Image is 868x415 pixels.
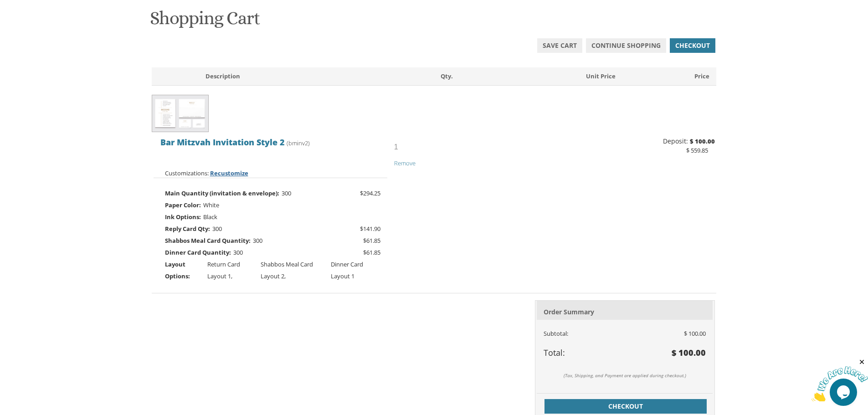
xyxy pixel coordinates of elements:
span: , [261,258,329,282]
span: Paper Color: [165,199,201,211]
a: Bar Mitzvah Invitation Style 2 [160,138,285,147]
span: Shabbos Meal Card Layout 2 [261,260,313,280]
a: Checkout [544,399,707,414]
div: Unit Price [528,72,622,81]
span: Deposit: [663,137,688,145]
span: $141.90 [360,223,380,235]
span: Shabbos Meal Card Quantity: [165,235,251,246]
div: Price [622,72,717,81]
span: Remove [394,159,416,167]
strong: Customizations: [165,169,209,177]
span: Ink Options: [165,211,201,223]
span: (bminv2) [287,139,310,147]
span: 300 [212,225,222,233]
iframe: chat widget [812,358,868,401]
i: (Tax, Shipping, and Payment are applied during checkout.) [564,372,686,379]
a: Checkout [670,38,715,53]
span: $ 100.00 [672,347,706,358]
span: White [203,201,219,209]
span: $61.85 [363,235,380,246]
span: 300 [253,236,262,245]
span: Return Card Layout 1 [207,260,240,280]
span: Checkout [675,41,710,50]
span: $ 100.00 [684,329,706,338]
h1: Shopping Cart [150,8,718,35]
a: Recustomize [210,169,248,177]
span: 300 [282,189,291,197]
span: 300 [233,248,243,256]
span: Main Quantity (invitation & envelope): [165,187,279,199]
span: Total: [544,347,565,358]
img: Show product details for Bar Mitzvah Invitation Style 2 [152,95,209,133]
span: $ 100.00 [690,137,715,145]
a: Continue Shopping [586,38,666,53]
span: $ 559.85 [686,146,708,154]
span: Continue Shopping [591,41,661,50]
span: Bar Mitzvah Invitation Style 2 [160,137,285,148]
span: Checkout [550,402,701,411]
span: Reply Card Qty: [165,223,210,235]
span: Subtotal: [544,329,568,338]
h2: Order Summary [544,307,706,318]
a: Remove [394,159,416,167]
span: Black [203,213,217,221]
span: Dinner Card Quantity: [165,246,231,258]
span: Layout Options: [165,258,205,282]
span: , [207,258,258,282]
div: Qty. [434,72,528,81]
span: Dinner Card Layout 1 [331,260,363,280]
a: Save Cart [537,38,582,53]
div: Description [199,72,434,81]
span: $61.85 [363,246,380,258]
span: $294.25 [360,187,380,199]
span: Save Cart [543,41,577,50]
